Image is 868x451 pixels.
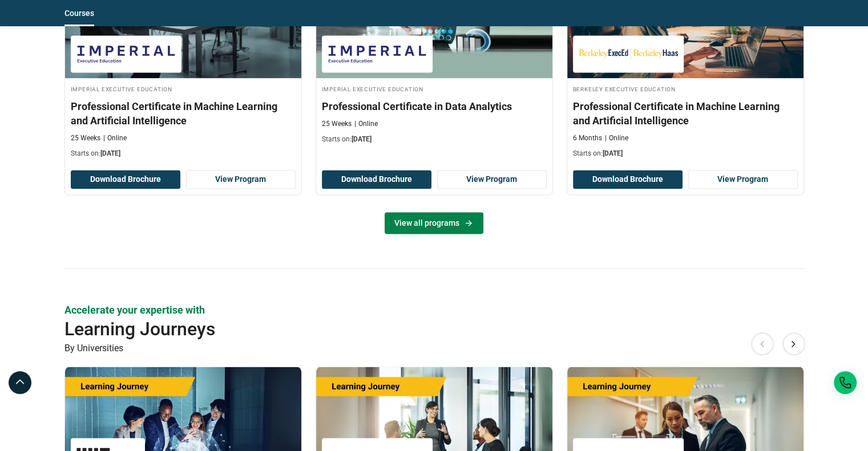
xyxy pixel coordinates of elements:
p: Starts on: [71,149,296,159]
button: Download Brochure [573,170,683,189]
p: 25 Weeks [322,119,352,129]
p: Accelerate your expertise with [64,303,804,317]
h3: Professional Certificate in Data Analytics [322,99,547,113]
span: [DATE] [100,149,120,157]
button: Next [782,332,805,355]
button: Download Brochure [322,170,431,189]
img: Imperial Executive Education [328,41,427,67]
a: View Program [186,170,296,189]
img: Imperial Executive Education [76,41,176,67]
p: 6 Months [573,133,602,143]
button: Download Brochure [71,170,180,189]
p: Starts on: [573,149,798,159]
button: Previous [751,332,774,355]
img: Berkeley Executive Education [579,41,678,67]
p: 25 Weeks [71,133,100,143]
h4: Imperial Executive Education [71,84,296,94]
h3: Professional Certificate in Machine Learning and Artificial Intelligence [573,99,798,128]
a: View Program [688,170,798,189]
p: By Universities [64,340,804,355]
h3: Professional Certificate in Machine Learning and Artificial Intelligence [71,99,296,128]
h4: Imperial Executive Education [322,84,547,94]
span: [DATE] [352,135,372,143]
a: View all programs [385,212,483,234]
p: Online [103,133,127,143]
p: Online [354,119,378,129]
h2: Learning Journeys [64,318,730,340]
h4: Berkeley Executive Education [573,84,798,94]
p: Online [605,133,628,143]
span: [DATE] [603,149,623,157]
p: Starts on: [322,135,547,144]
a: View Program [437,170,547,189]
